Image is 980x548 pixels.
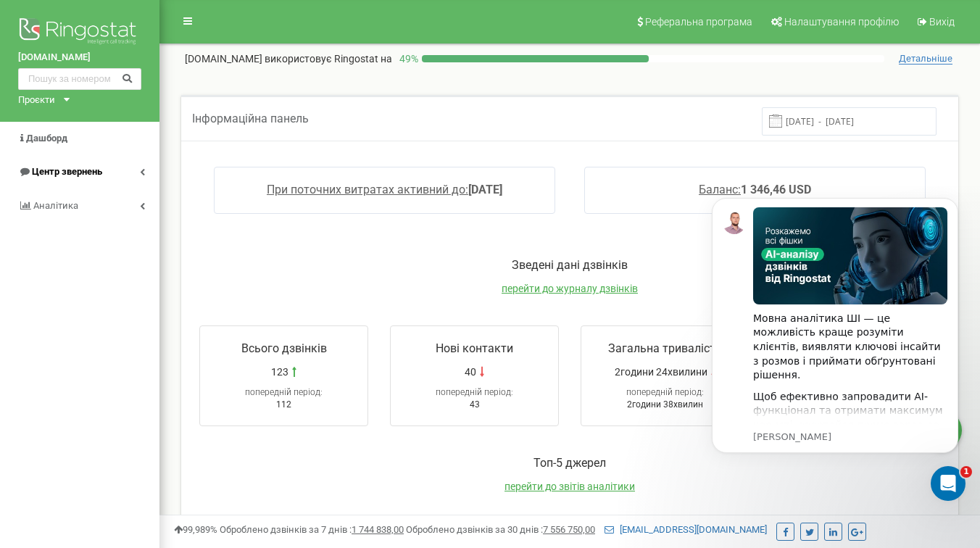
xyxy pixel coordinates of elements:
[645,16,752,28] span: Реферальна програма
[960,466,972,478] span: 1
[267,183,468,196] span: При поточних витратах активний до:
[174,524,217,535] span: 99,989%
[504,481,635,492] a: перейти до звітів аналітики
[245,387,323,397] span: попередній період:
[533,456,606,470] span: Toп-5 джерел
[929,16,955,28] span: Вихід
[899,53,952,65] span: Детальніше
[265,53,392,65] span: використовує Ringostat на
[276,399,291,410] span: 112
[502,283,638,294] a: перейти до журналу дзвінків
[931,466,966,501] iframe: Intercom live chat
[352,524,404,535] u: 1 744 838,00
[267,183,502,196] a: При поточних витратах активний до:[DATE]
[392,51,422,66] p: 49 %
[465,365,476,379] span: 40
[627,399,703,410] span: 2години 38хвилин
[605,524,767,535] a: [EMAIL_ADDRESS][DOMAIN_NAME]
[690,176,980,509] iframe: Intercom notifications повідомлення
[608,341,722,355] span: Загальна тривалість
[543,524,595,535] u: 7 556 750,00
[626,387,704,397] span: попередній період:
[241,341,327,355] span: Всього дзвінків
[18,14,141,51] img: Ringostat logo
[220,524,404,535] span: Оброблено дзвінків за 7 днів :
[615,365,707,379] span: 2години 24хвилини
[18,68,141,90] input: Пошук за номером
[18,94,55,107] div: Проєкти
[18,51,141,65] a: [DOMAIN_NAME]
[784,16,899,28] span: Налаштування профілю
[271,365,288,379] span: 123
[470,399,480,410] span: 43
[436,341,513,355] span: Нові контакти
[185,51,392,66] p: [DOMAIN_NAME]
[33,200,78,211] span: Аналiтика
[512,258,628,272] span: Зведені дані дзвінків
[436,387,513,397] span: попередній період:
[406,524,595,535] span: Оброблено дзвінків за 30 днів :
[192,112,309,125] span: Інформаційна панель
[26,133,67,144] span: Дашборд
[32,166,102,177] span: Центр звернень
